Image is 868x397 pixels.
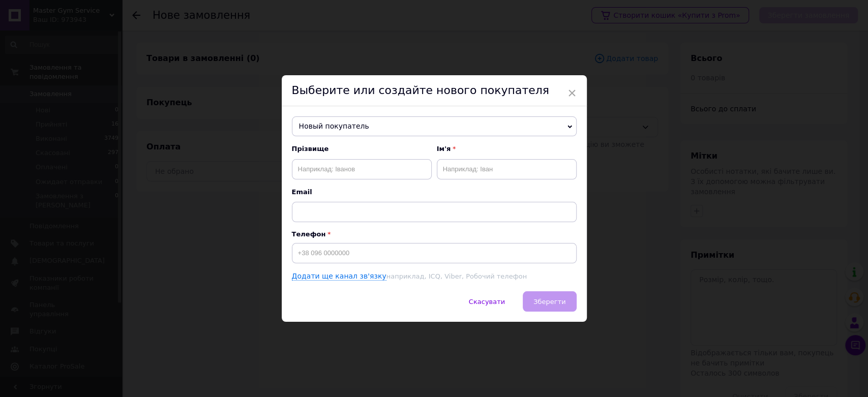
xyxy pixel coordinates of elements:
a: Додати ще канал зв'язку [292,272,386,281]
input: Наприклад: Іван [437,159,577,179]
div: Выберите или создайте нового покупателя [282,75,587,106]
input: Наприклад: Іванов [292,159,432,179]
button: Скасувати [458,291,516,312]
span: Прізвище [292,144,432,154]
span: Новый покупатель [292,116,577,137]
span: Скасувати [469,298,505,306]
span: наприклад, ICQ, Viber, Робочий телефон [386,272,527,280]
span: Email [292,188,577,197]
span: Ім'я [437,144,577,154]
span: × [567,84,577,102]
input: +38 096 0000000 [292,243,577,263]
p: Телефон [292,230,577,238]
